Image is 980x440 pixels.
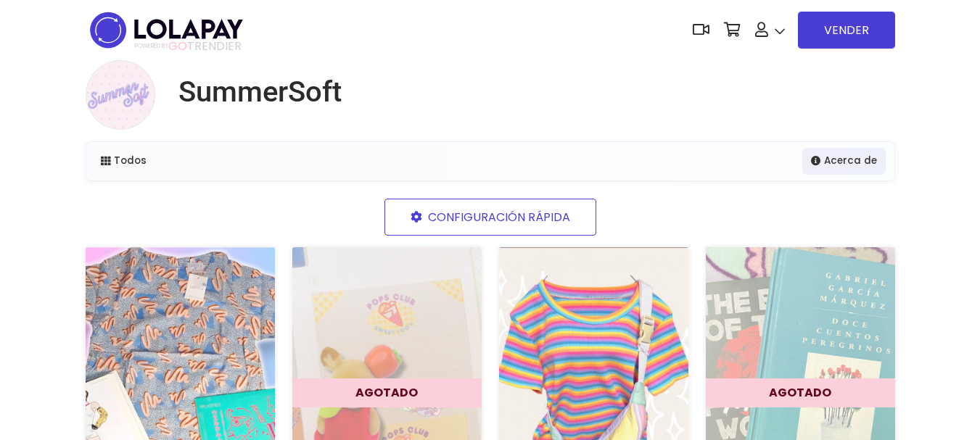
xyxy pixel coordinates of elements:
h1: SummerSoft [178,75,342,109]
span: POWERED BY [135,42,168,50]
img: logo [86,7,247,53]
a: SummerSoft [167,75,342,109]
a: Todos [92,148,155,174]
a: Acerca de [802,148,886,174]
a: CONFIGURACIÓN RÁPIDA [384,199,596,236]
div: AGOTADO [292,378,482,407]
span: TRENDIER [135,40,242,53]
span: GO [168,38,187,54]
a: VENDER [798,12,895,49]
div: AGOTADO [706,378,895,407]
